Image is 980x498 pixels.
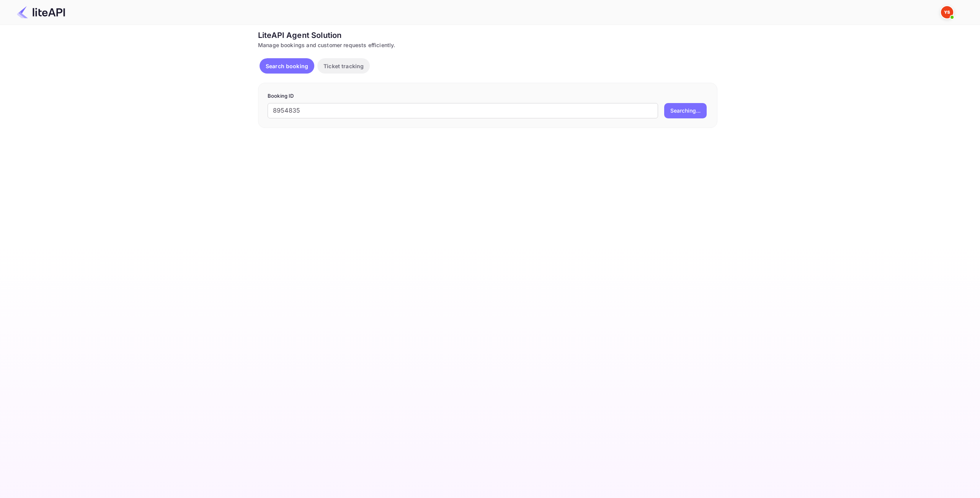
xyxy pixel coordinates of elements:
img: Yandex Support [941,6,953,18]
p: Booking ID [268,92,708,100]
img: LiteAPI Logo [17,6,65,18]
input: Enter Booking ID (e.g., 63782194) [268,103,658,118]
button: Searching... [664,103,707,118]
div: Manage bookings and customer requests efficiently. [258,41,717,49]
p: Ticket tracking [323,62,364,70]
p: Search booking [266,62,308,70]
div: LiteAPI Agent Solution [258,29,717,41]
